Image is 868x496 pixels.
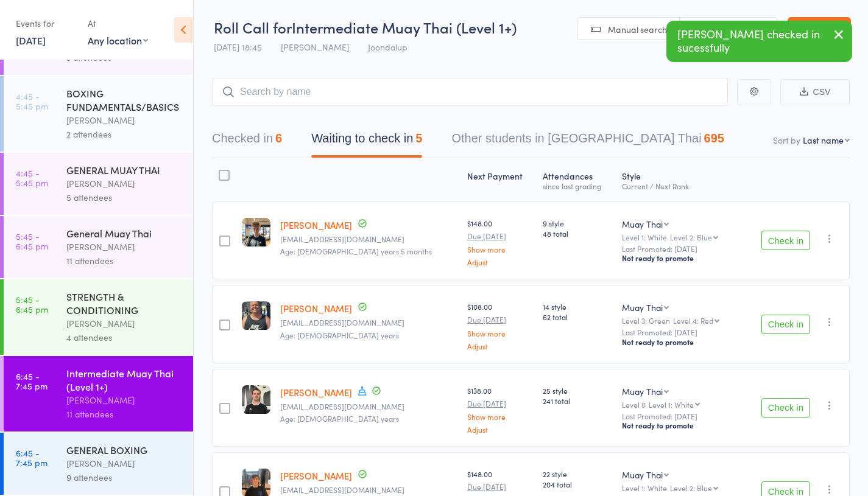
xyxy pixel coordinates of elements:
[66,254,183,268] div: 11 attendees
[543,469,612,479] span: 22 style
[66,407,183,421] div: 11 attendees
[66,226,183,240] div: General Muay Thai
[467,245,533,253] a: Show more
[617,164,741,196] div: Style
[280,469,352,482] a: [PERSON_NAME]
[280,413,399,424] span: Age: [DEMOGRAPHIC_DATA] years
[670,484,712,492] div: Level 2: Blue
[415,131,422,145] div: 5
[16,295,48,314] time: 5:45 - 6:45 pm
[467,218,533,266] div: $148.00
[66,163,183,176] div: GENERAL MUAY THAI
[543,218,612,228] span: 9 style
[761,315,810,334] button: Check in
[280,402,457,411] small: Rosshowie10@gmail.com
[88,13,148,33] div: At
[543,396,612,406] span: 241 total
[66,113,183,127] div: [PERSON_NAME]
[66,127,183,141] div: 2 attendees
[281,41,349,53] span: [PERSON_NAME]
[16,231,48,251] time: 5:45 - 6:45 pm
[543,479,612,489] span: 204 total
[16,168,48,187] time: 4:45 - 5:45 pm
[622,253,736,263] div: Not ready to promote
[467,258,533,266] a: Adjust
[212,125,282,158] button: Checked in6
[622,385,663,397] div: Muay Thai
[66,190,183,204] div: 5 attendees
[212,78,728,106] input: Search by name
[280,486,457,494] small: rileyokeefe06@icloud.com
[622,301,663,313] div: Muay Thai
[543,228,612,239] span: 48 total
[66,456,183,470] div: [PERSON_NAME]
[622,337,736,347] div: Not ready to promote
[451,125,724,158] button: Other students in [GEOGRAPHIC_DATA] Thai695
[4,216,193,278] a: 5:45 -6:45 pmGeneral Muay Thai[PERSON_NAME]11 attendees
[4,76,193,152] a: 4:45 -5:45 pmBOXING FUNDAMENTALS/BASICS[PERSON_NAME]2 attendees
[773,134,800,146] label: Sort by
[543,385,612,396] span: 25 style
[670,233,712,241] div: Level 2: Blue
[467,483,533,491] small: Due [DATE]
[622,328,736,337] small: Last Promoted: [DATE]
[66,316,183,330] div: [PERSON_NAME]
[704,131,724,145] div: 695
[4,356,193,431] a: 6:45 -7:45 pmIntermediate Muay Thai (Level 1+)[PERSON_NAME]11 attendees
[622,316,736,324] div: Level 3: Green
[214,41,262,53] span: [DATE] 18:45
[622,421,736,430] div: Not ready to promote
[275,131,282,145] div: 6
[242,301,270,330] img: image1707295530.png
[280,235,457,243] small: chpmnjo@gmail.com
[622,233,736,241] div: Level 1: White
[467,413,533,421] a: Show more
[16,13,76,33] div: Events for
[467,399,533,408] small: Due [DATE]
[622,412,736,421] small: Last Promoted: [DATE]
[467,425,533,433] a: Adjust
[788,17,851,41] a: Exit roll call
[16,33,46,47] a: [DATE]
[467,329,533,337] a: Show more
[543,182,612,190] div: since last grading
[467,342,533,350] a: Adjust
[280,302,352,315] a: [PERSON_NAME]
[66,330,183,344] div: 4 attendees
[16,448,48,467] time: 6:45 - 7:45 pm
[280,318,457,327] small: hollywood.h@outlook.com
[292,17,517,37] span: Intermediate Muay Thai (Level 1+)
[66,86,183,113] div: BOXING FUNDAMENTALS/BASICS
[608,23,667,35] span: Manual search
[4,279,193,355] a: 5:45 -6:45 pmSTRENGTH & CONDITIONING[PERSON_NAME]4 attendees
[649,400,694,408] div: Level 1: White
[66,366,183,393] div: Intermediate Muay Thai (Level 1+)
[280,246,432,256] span: Age: [DEMOGRAPHIC_DATA] years 5 months
[66,240,183,254] div: [PERSON_NAME]
[467,315,533,324] small: Due [DATE]
[280,218,352,231] a: [PERSON_NAME]
[4,153,193,215] a: 4:45 -5:45 pmGENERAL MUAY THAI[PERSON_NAME]5 attendees
[214,17,292,37] span: Roll Call for
[761,231,810,250] button: Check in
[462,164,538,196] div: Next Payment
[622,469,663,481] div: Muay Thai
[16,91,48,111] time: 4:45 - 5:45 pm
[66,290,183,316] div: STRENGTH & CONDITIONING
[66,443,183,456] div: GENERAL BOXING
[622,218,663,230] div: Muay Thai
[622,182,736,190] div: Current / Next Rank
[280,330,399,340] span: Age: [DEMOGRAPHIC_DATA] years
[761,398,810,417] button: Check in
[280,386,352,399] a: [PERSON_NAME]
[622,400,736,408] div: Level 0
[543,312,612,322] span: 62 total
[622,484,736,492] div: Level 1: White
[16,371,48,391] time: 6:45 - 7:45 pm
[467,385,533,433] div: $138.00
[543,301,612,312] span: 14 style
[242,218,270,246] img: image1732788505.png
[66,393,183,407] div: [PERSON_NAME]
[803,134,844,146] div: Last name
[467,301,533,349] div: $108.00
